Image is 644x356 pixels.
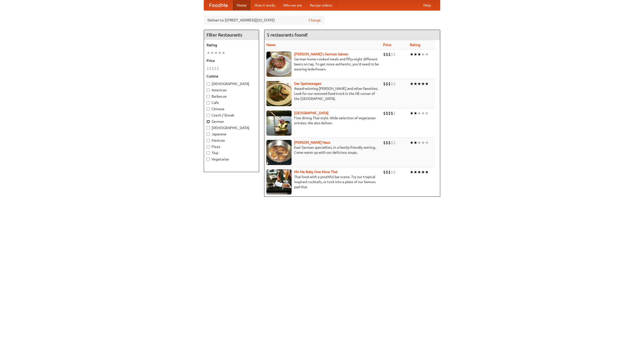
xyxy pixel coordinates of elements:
a: Price [383,43,391,47]
li: $ [393,52,396,57]
li: $ [212,66,214,71]
h5: Rating [207,43,256,48]
input: Mexican [207,139,210,142]
li: $ [383,81,386,87]
li: ★ [210,50,214,56]
input: [DEMOGRAPHIC_DATA] [207,82,210,86]
li: ★ [414,52,417,57]
li: $ [393,110,396,116]
label: Cafe [207,100,256,105]
li: $ [214,66,217,71]
li: ★ [425,81,429,87]
li: $ [388,169,391,175]
li: ★ [414,110,417,116]
a: [GEOGRAPHIC_DATA] [294,111,329,115]
li: ★ [410,110,414,116]
h5: Price [207,58,256,63]
b: [PERSON_NAME]'s German Saloon [294,52,348,56]
img: satay.jpg [266,110,292,136]
input: Chinese [207,107,210,111]
label: German [207,119,256,124]
input: Thai [207,151,210,155]
li: $ [207,66,209,71]
li: ★ [421,140,425,145]
li: ★ [218,50,222,56]
a: Hit Me Baby One More Thai [294,170,338,174]
li: $ [386,52,388,57]
p: German home-cooked meals and fifty-eight different beers on tap. To get more authentic, you'd nee... [266,57,379,72]
label: Mexican [207,138,256,143]
label: Czech / Slovak [207,113,256,118]
img: esthers.jpg [266,52,292,77]
li: ★ [410,81,414,87]
li: ★ [417,169,421,175]
li: $ [383,52,386,57]
input: Vegetarian [207,158,210,161]
li: ★ [417,140,421,145]
input: [DEMOGRAPHIC_DATA] [207,126,210,130]
li: $ [393,169,396,175]
li: ★ [421,169,425,175]
a: How it works [251,0,279,10]
li: $ [391,81,393,87]
img: speisewagen.jpg [266,81,292,106]
a: Help [419,0,435,10]
input: Japanese [207,133,210,136]
li: $ [383,110,386,116]
p: Award-winning [PERSON_NAME] and other favorites. Look for our restored food truck in the NE corne... [266,86,379,101]
li: ★ [425,52,429,57]
li: ★ [421,52,425,57]
a: Change [309,18,321,23]
li: $ [383,140,386,145]
li: ★ [425,169,429,175]
li: $ [386,81,388,87]
label: Thai [207,150,256,155]
li: $ [391,110,393,116]
li: $ [391,169,393,175]
a: Recipe videos [306,0,336,10]
li: $ [383,169,386,175]
li: $ [386,169,388,175]
input: American [207,89,210,92]
li: $ [217,66,219,71]
li: ★ [417,110,421,116]
li: ★ [421,110,425,116]
p: Thai food with a youthful bar scene. Try our tropical inspired cocktails, or tuck into a plate of... [266,174,379,189]
li: $ [391,52,393,57]
label: [DEMOGRAPHIC_DATA] [207,81,256,86]
li: $ [388,52,391,57]
img: babythai.jpg [266,169,292,194]
h5: Cuisine [207,74,256,79]
li: ★ [222,50,225,56]
input: Barbecue [207,95,210,98]
li: ★ [214,50,218,56]
li: ★ [207,50,210,56]
a: [PERSON_NAME] Haus [294,140,330,144]
li: $ [388,140,391,145]
div: Deliver to: [STREET_ADDRESS][US_STATE] [204,16,325,25]
li: $ [209,66,212,71]
a: Der Speisewagen [294,82,321,86]
a: Name [266,43,276,47]
li: ★ [414,169,417,175]
label: Japanese [207,132,256,137]
a: Who we are [279,0,306,10]
p: Fine dining Thai-style. Wide selection of vegetarian entrées. We also deliver. [266,115,379,126]
h4: Filter Restaurants [204,30,259,40]
input: Cafe [207,101,210,104]
li: ★ [425,140,429,145]
li: ★ [417,52,421,57]
input: Pizza [207,145,210,148]
li: ★ [414,140,417,145]
li: $ [386,140,388,145]
li: ★ [410,140,414,145]
li: $ [388,110,391,116]
label: Pizza [207,144,256,149]
a: FoodMe [204,0,233,10]
li: ★ [414,81,417,87]
label: Vegetarian [207,157,256,162]
input: German [207,120,210,123]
